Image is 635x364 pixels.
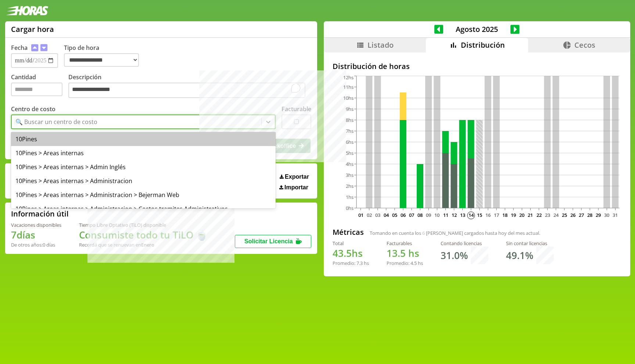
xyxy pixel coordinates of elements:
[333,247,352,260] span: 43.5
[285,174,309,180] span: Exportar
[417,212,423,218] text: 08
[11,160,276,174] div: 10Pines > Areas internas > Admin Inglés
[235,235,311,248] button: Solicitar Licencia
[333,240,369,247] div: Total
[441,240,488,247] div: Contando licencias
[277,173,311,181] button: Exportar
[574,40,595,50] span: Cecos
[11,24,54,34] h1: Cargar hora
[460,212,465,218] text: 13
[511,212,516,218] text: 19
[79,228,208,241] h1: Consumiste todo tu TiLO 🍵
[367,40,394,50] span: Listado
[553,212,559,218] text: 24
[587,212,592,218] text: 28
[506,249,533,262] h1: 49.1 %
[11,174,276,188] div: 10Pines > Areas internas > Administracion
[451,212,456,218] text: 12
[356,260,363,266] span: 7.3
[434,212,440,218] text: 10
[343,84,354,90] tspan: 11hs
[11,73,68,100] label: Cantidad
[11,83,62,96] input: Cantidad
[64,44,145,68] label: Tipo de hora
[11,146,276,160] div: 10Pines > Areas internas
[409,212,414,218] text: 07
[401,212,406,218] text: 06
[333,227,364,237] h2: Métricas
[506,240,554,247] div: Sin contar licencias
[604,212,609,218] text: 30
[387,240,423,247] div: Facturables
[358,212,363,218] text: 01
[346,128,354,134] tspan: 7hs
[441,249,468,262] h1: 31.0 %
[79,241,208,248] div: Recordá que se renuevan en
[333,247,369,260] h1: hs
[485,212,491,218] text: 16
[375,212,380,218] text: 03
[346,150,354,156] tspan: 5hs
[387,247,406,260] span: 13.5
[64,53,139,67] select: Tipo de hora
[11,209,69,219] h2: Información útil
[244,238,293,244] span: Solicitar Licencia
[392,212,397,218] text: 05
[570,212,575,218] text: 26
[562,212,567,218] text: 25
[370,230,540,236] span: Tomando en cuenta los [PERSON_NAME] cargados hasta hoy del mes actual.
[545,212,550,218] text: 23
[366,212,372,218] text: 02
[68,83,305,98] textarea: To enrich screen reader interactions, please activate Accessibility in Grammarly extension settings
[11,202,276,216] div: 10Pines > Areas internas > Administracion > Costos tramites Administrativos
[11,44,28,52] label: Fecha
[11,228,61,241] h1: 7 días
[11,105,55,113] label: Centro de costo
[346,172,354,178] tspan: 3hs
[11,132,276,146] div: 10Pines
[346,205,354,211] tspan: 0hs
[333,61,621,71] h2: Distribución de horas
[79,222,208,228] div: Tiempo Libre Optativo (TiLO) disponible
[422,230,425,236] span: 6
[346,161,354,167] tspan: 4hs
[6,6,49,15] img: logotipo
[410,260,417,266] span: 4.5
[477,212,482,218] text: 15
[11,241,61,248] div: De otros años: 0 días
[461,40,505,50] span: Distribución
[613,212,618,218] text: 31
[68,73,311,100] label: Descripción
[494,212,499,218] text: 17
[579,212,584,218] text: 27
[11,222,61,228] div: Vacaciones disponibles
[502,212,507,218] text: 18
[346,194,354,200] tspan: 1hs
[443,24,510,34] span: Agosto 2025
[426,212,431,218] text: 09
[536,212,541,218] text: 22
[468,212,474,218] text: 14
[333,260,369,266] div: Promedio: hs
[383,212,389,218] text: 04
[519,212,524,218] text: 20
[15,118,97,126] div: 🔍 Buscar un centro de costo
[346,117,354,123] tspan: 8hs
[281,105,311,113] label: Facturable
[346,183,354,189] tspan: 2hs
[387,260,423,266] div: Promedio: hs
[343,74,354,81] tspan: 12hs
[343,95,354,101] tspan: 10hs
[528,212,533,218] text: 21
[443,212,448,218] text: 11
[346,106,354,112] tspan: 9hs
[596,212,601,218] text: 29
[387,247,423,260] h1: hs
[141,241,154,248] b: Enero
[346,139,354,145] tspan: 6hs
[284,184,308,191] span: Importar
[11,188,276,202] div: 10Pines > Areas internas > Administracion > Bejerman Web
